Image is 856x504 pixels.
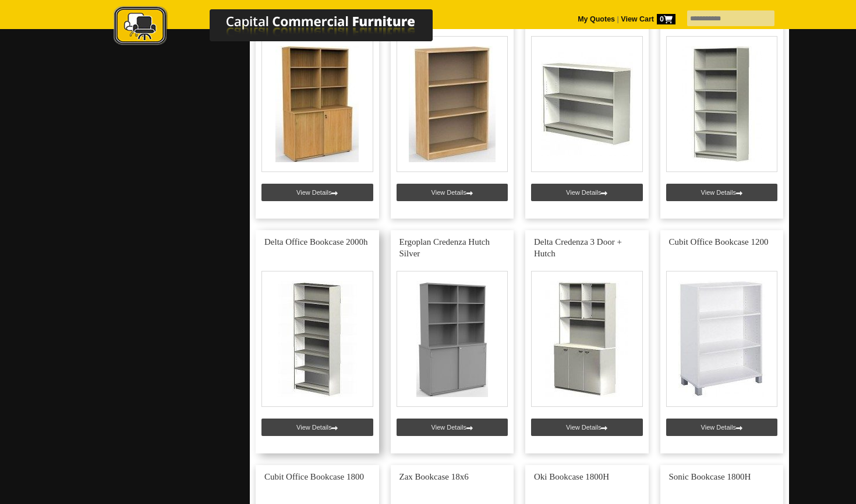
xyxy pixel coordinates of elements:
[621,15,675,23] strong: View Cart
[657,14,675,24] span: 0
[82,6,489,52] a: Capital Commercial Furniture Logo
[578,15,615,23] a: My Quotes
[82,6,489,48] img: Capital Commercial Furniture Logo
[619,15,675,23] a: View Cart0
